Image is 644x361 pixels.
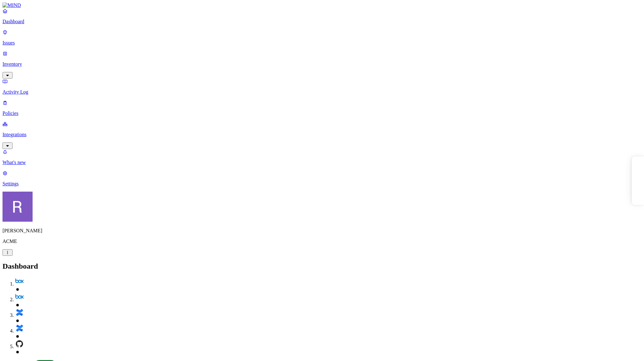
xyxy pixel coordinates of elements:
img: svg%3e [15,308,24,317]
h2: Dashboard [3,262,641,271]
a: Integrations [3,121,641,148]
img: MIND [3,3,21,8]
p: Integrations [3,132,641,137]
p: [PERSON_NAME] [3,228,641,234]
a: Issues [3,29,641,46]
p: What's new [3,160,641,165]
a: Policies [3,100,641,116]
a: Activity Log [3,79,641,95]
p: Inventory [3,61,641,67]
a: Settings [3,170,641,187]
p: ACME [3,239,641,244]
a: Dashboard [3,8,641,24]
img: Rich Thompson [3,192,33,222]
a: Inventory [3,51,641,78]
p: Settings [3,181,641,187]
img: svg%3e [15,324,24,333]
a: What's new [3,149,641,165]
p: Dashboard [3,19,641,24]
p: Activity Log [3,89,641,95]
p: Issues [3,40,641,46]
img: svg%3e [15,292,24,301]
a: MIND [3,3,641,8]
p: Policies [3,111,641,116]
img: svg%3e [15,339,24,348]
img: svg%3e [15,277,24,286]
